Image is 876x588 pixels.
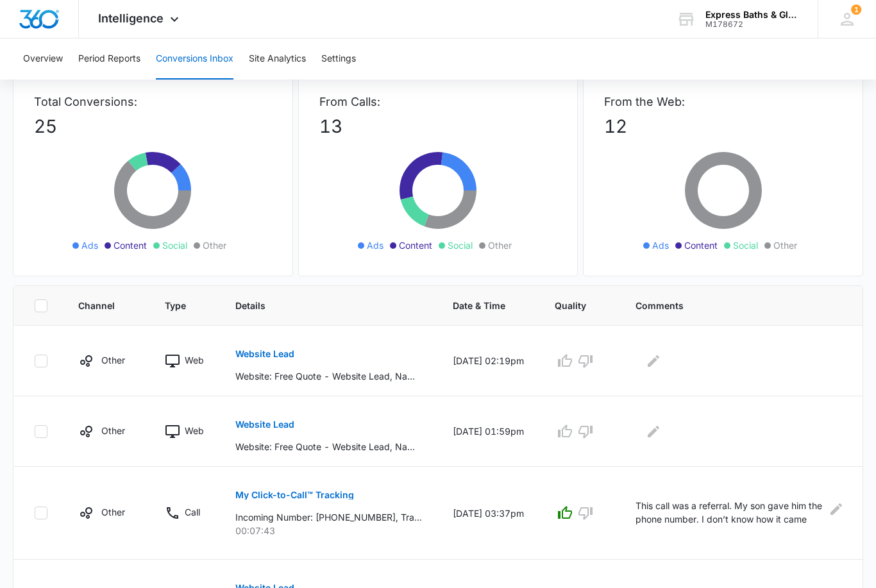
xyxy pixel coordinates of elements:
p: My Click-to-Call™ Tracking [235,491,354,500]
span: Content [114,239,147,253]
span: 1 [851,4,861,15]
p: This call was a referral. My son gave him the phone number. I don’t know how it came through the ... [636,500,823,528]
button: Settings [321,38,356,80]
span: Type [165,299,186,313]
div: account name [705,10,799,20]
td: [DATE] 02:19pm [437,326,539,397]
p: Website: Free Quote - Website Lead, Name: [PERSON_NAME], Email: [EMAIL_ADDRESS][DOMAIN_NAME], Pho... [235,370,422,383]
p: Call [185,506,200,519]
p: Other [101,506,125,519]
span: Social [733,239,758,253]
span: Date & Time [453,299,505,313]
p: Incoming Number: [PHONE_NUMBER], Tracking Number: [PHONE_NUMBER], Ring To: [PHONE_NUMBER], Caller... [235,511,422,525]
span: Other [203,239,226,253]
span: Channel [78,299,115,313]
p: Website: Free Quote - Website Lead, Name: [PERSON_NAME], Email: [EMAIL_ADDRESS][DOMAIN_NAME], Pho... [235,441,422,454]
span: Ads [81,239,98,253]
div: account id [705,20,799,29]
span: Other [488,239,512,253]
span: Social [448,239,473,253]
span: Quality [555,299,586,313]
span: Ads [367,239,383,253]
button: Edit Comments [830,500,842,520]
td: [DATE] 03:37pm [437,467,539,560]
span: Content [684,239,718,253]
p: Other [101,354,125,367]
p: Website Lead [235,350,294,359]
td: [DATE] 01:59pm [437,397,539,467]
button: Site Analytics [249,38,306,80]
button: Overview [23,38,63,80]
button: Website Lead [235,410,294,441]
button: Website Lead [235,339,294,370]
p: Web [185,424,204,438]
span: Other [773,239,797,253]
span: Details [235,299,403,313]
p: Web [185,354,204,367]
button: Period Reports [78,38,140,80]
span: Comments [636,299,823,313]
span: Ads [652,239,669,253]
span: Intelligence [98,12,164,25]
p: From Calls: [319,94,557,111]
span: Social [162,239,187,253]
span: Content [399,239,432,253]
p: 00:07:43 [235,525,422,538]
div: notifications count [851,4,861,15]
p: Other [101,424,125,438]
p: Website Lead [235,421,294,430]
p: From the Web: [604,94,842,111]
button: Edit Comments [643,351,664,372]
p: 25 [34,113,272,140]
button: My Click-to-Call™ Tracking [235,480,354,511]
button: Conversions Inbox [156,38,233,80]
p: 13 [319,113,557,140]
button: Edit Comments [643,422,664,442]
p: Total Conversions: [34,94,272,111]
p: 12 [604,113,842,140]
